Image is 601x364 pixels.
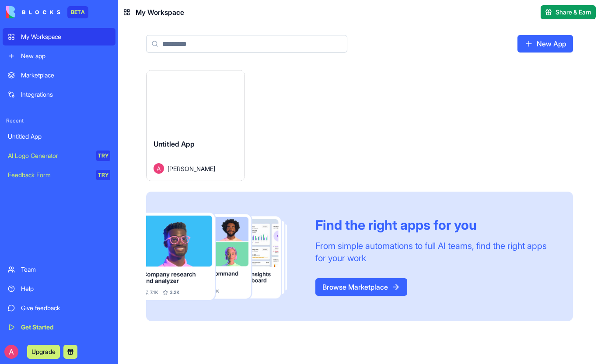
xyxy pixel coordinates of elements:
button: Share & Earn [541,5,596,19]
div: We typically reply within 3 hours [18,135,146,144]
a: Browse Marketplace [315,278,407,296]
a: Marketplace [3,66,115,84]
a: Team [3,261,115,278]
a: Feedback FormTRY [3,166,115,184]
span: Search for help [18,209,71,218]
a: BETA [6,6,88,18]
a: Help [3,280,115,297]
div: FAQ [18,229,147,238]
img: Frame_181_egmpey.png [146,213,301,300]
a: New App [517,35,573,52]
span: Share & Earn [556,8,591,17]
div: Marketplace [21,71,110,80]
button: Upgrade [27,345,60,359]
div: Feedback Form [8,171,90,179]
div: My Workspace [21,32,110,41]
div: FAQ [13,225,162,241]
p: Hi [PERSON_NAME] 👋 [17,62,157,92]
span: Help [139,295,153,301]
p: How can we help? [17,92,157,107]
img: Avatar [154,163,164,174]
span: Recent [3,117,115,124]
a: New app [3,47,115,65]
a: Untitled App [3,128,115,145]
div: Profile image for Sharon [102,14,120,31]
div: Get Started [21,323,110,332]
a: My Workspace [3,28,115,45]
button: Messages [58,273,116,308]
span: My Workspace [136,7,184,17]
div: New app [21,52,110,60]
div: TRY [96,150,110,161]
div: Tickets [13,176,162,192]
div: Integrations [21,90,110,99]
div: AI Logo Generator [8,151,90,160]
div: Send us a message [18,126,146,135]
a: Untitled AppAvatar[PERSON_NAME] [146,70,245,181]
div: From simple automations to full AI teams, find the right apps for your work [315,240,552,264]
a: AI Logo GeneratorTRY [3,147,115,164]
a: Integrations [3,86,115,103]
div: Help [21,284,110,293]
span: Messages [73,295,103,301]
button: Help [117,273,175,308]
div: Close [150,14,166,30]
div: Send us a messageWe typically reply within 3 hours [9,118,166,151]
div: BETA [67,6,88,18]
div: Find the right apps for you [315,217,552,233]
img: logo [6,6,60,18]
div: TRY [96,170,110,180]
a: Give feedback [3,299,115,317]
span: Untitled App [154,140,195,148]
span: [PERSON_NAME] [168,164,215,173]
div: Give feedback [21,304,110,312]
a: Upgrade [27,347,60,356]
img: logo [17,17,28,31]
img: ACg8ocIRP2_JpaGwG_girOzm0h4b_KSnTZLtLG2KdXgiaJSFDoQQoA=s96-c [4,345,18,359]
div: Create a ticket [18,163,157,172]
button: Search for help [13,204,162,222]
div: Untitled App [8,132,110,141]
img: Profile image for Shelly [86,14,103,31]
a: Get Started [3,318,115,336]
span: Home [19,295,39,301]
div: Team [21,265,110,274]
div: Profile image for Dan [119,14,136,31]
div: Tickets [18,179,147,189]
